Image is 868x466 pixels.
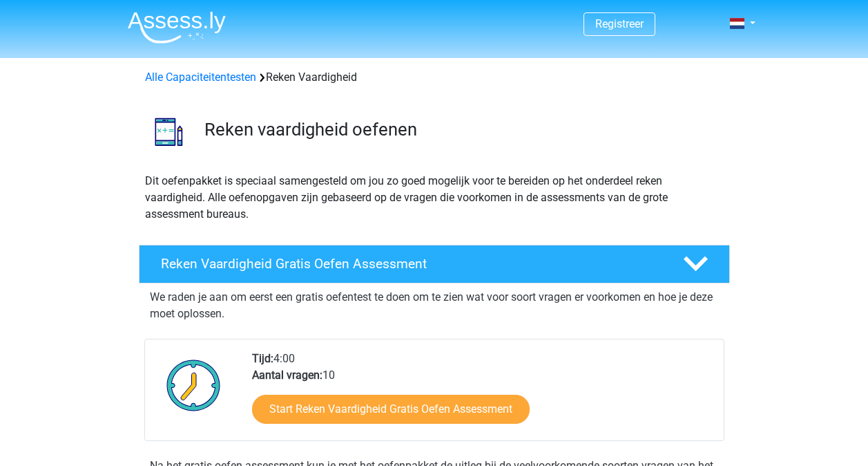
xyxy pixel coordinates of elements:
[128,11,226,44] img: Assessly
[159,351,229,420] img: Klok
[252,369,322,382] b: Aantal vragen:
[150,289,719,322] p: We raden je aan om eerst een gratis oefentest te doen om te zien wat voor soort vragen er voorkom...
[139,69,729,86] div: Reken Vaardigheid
[139,102,198,161] img: reken vaardigheid
[145,71,256,84] a: Alle Capaciteitentesten
[133,245,735,283] a: Reken Vaardigheid Gratis Oefen Assessment
[145,173,724,223] p: Dit oefenpakket is speciaal samengesteld om jou zo goed mogelijk voor te bereiden op het onderdee...
[242,351,723,440] div: 4:00 10
[595,17,644,30] a: Registreer
[252,395,530,424] a: Start Reken Vaardigheid Gratis Oefen Assessment
[252,352,273,365] b: Tijd:
[204,119,719,140] h3: Reken vaardigheid oefenen
[161,256,661,272] h4: Reken Vaardigheid Gratis Oefen Assessment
